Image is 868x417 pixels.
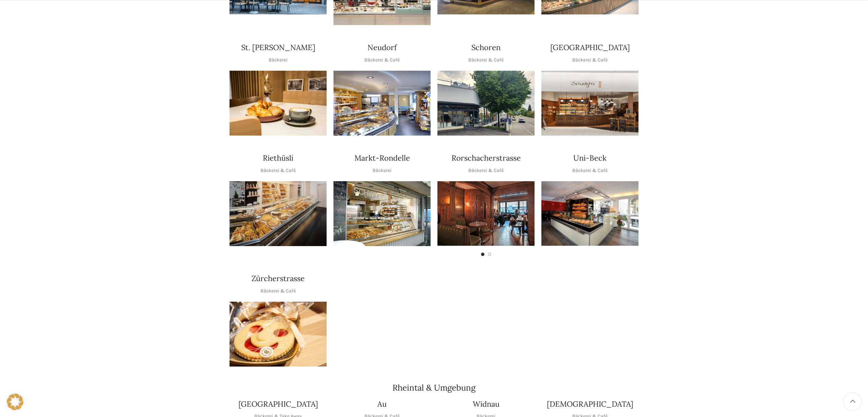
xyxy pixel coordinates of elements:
p: Bäckerei & Café [468,167,504,174]
p: Bäckerei & Café [260,167,296,174]
h4: [GEOGRAPHIC_DATA] [550,42,630,53]
h4: St. [PERSON_NAME] [241,42,315,53]
img: Neudorf_1 [333,71,431,136]
p: Bäckerei [373,167,391,174]
li: Go to slide 1 [481,253,484,256]
img: Riethüsli-2 [230,181,327,246]
h4: [GEOGRAPHIC_DATA] [238,399,318,409]
h2: Rheintal & Umgebung [230,384,638,392]
img: rechts_09-1 [541,181,638,246]
img: schwyter-23 [230,71,327,136]
div: 1 / 2 [437,181,535,246]
div: 1 / 1 [333,181,431,246]
div: 1 / 1 [230,71,327,136]
img: Rorschacherstrasse [437,181,535,246]
img: 0842cc03-b884-43c1-a0c9-0889ef9087d6 copy [437,71,535,136]
div: 1 / 1 [541,181,638,246]
div: 1 / 1 [541,71,638,136]
p: Bäckerei & Café [468,56,504,64]
div: 1 / 1 [437,71,535,136]
img: schwyter-38 [230,302,327,367]
h4: Schoren [471,42,501,53]
h4: Uni-Beck [573,153,607,163]
h4: Riethüsli [263,153,293,163]
li: Go to slide 2 [488,253,491,256]
img: Rondelle_1 [333,181,431,246]
img: Schwyter-1800x900 [541,71,638,136]
p: Bäckerei [269,56,288,64]
div: 1 / 1 [333,71,431,136]
div: 1 / 1 [230,181,327,246]
h4: Au [377,399,387,409]
p: Bäckerei & Café [260,287,296,295]
h4: [DEMOGRAPHIC_DATA] [547,399,633,409]
div: 1 / 1 [230,302,327,367]
p: Bäckerei & Café [572,167,608,174]
h4: Zürcherstrasse [251,273,305,284]
a: Scroll to top button [844,393,861,410]
p: Bäckerei & Café [572,56,608,64]
h4: Widnau [473,399,500,409]
h4: Rorschacherstrasse [451,153,521,163]
h4: Markt-Rondelle [354,153,410,163]
p: Bäckerei & Café [364,56,400,64]
h4: Neudorf [367,42,397,53]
